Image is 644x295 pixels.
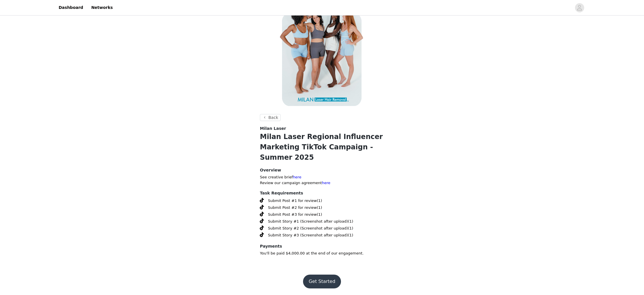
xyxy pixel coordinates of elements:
h4: Overview [260,167,384,173]
span: Submit Story #2 (Screenshot after upload) [268,225,348,231]
div: avatar [577,3,582,12]
span: Submit Post #1 for review [268,198,317,204]
h4: Payments [260,243,384,249]
button: Back [260,114,281,121]
a: Dashboard [55,1,87,14]
p: Review our campaign agreement [260,180,384,186]
button: Get Started [303,275,341,288]
span: (1) [348,232,353,238]
a: Networks [88,1,116,14]
span: Submit Story #1 (Screenshot after upload) [268,219,348,224]
span: Submit Post #2 for review [268,205,317,211]
span: (1) [348,225,353,231]
h1: Milan Laser Regional Influencer Marketing TikTok Campaign - Summer 2025 [260,132,384,163]
span: Submit Post #3 for review [268,212,317,217]
p: You'll be paid $4,000.00 at the end of our engagement. [260,250,384,256]
span: Milan Laser [260,126,286,132]
span: (1) [317,198,322,204]
span: (1) [348,219,353,224]
span: Submit Story #3 (Screenshot after upload) [268,232,348,238]
span: (1) [317,212,322,217]
p: See creative brief [260,174,384,180]
a: here [322,181,330,185]
img: campaign image [253,6,391,109]
h4: Task Requirements [260,190,384,196]
a: here [293,175,301,179]
span: (1) [317,205,322,211]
